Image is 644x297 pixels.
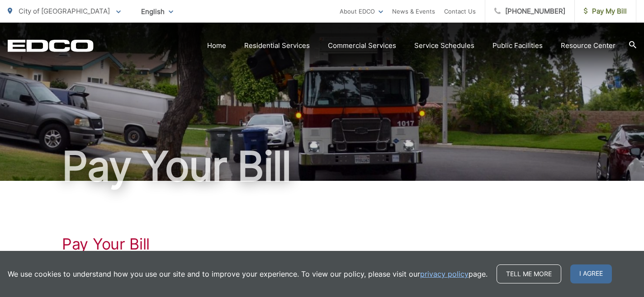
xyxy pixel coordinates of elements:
[62,235,582,253] h1: Pay Your Bill
[8,144,636,189] h1: Pay Your Bill
[420,269,469,279] a: privacy policy
[8,269,488,279] p: We use cookies to understand how you use our site and to improve your experience. To view our pol...
[492,40,543,51] a: Public Facilities
[444,6,476,17] a: Contact Us
[340,6,383,17] a: About EDCO
[19,7,110,15] span: City of [GEOGRAPHIC_DATA]
[244,40,310,51] a: Residential Services
[207,40,226,51] a: Home
[561,40,616,51] a: Resource Center
[328,40,396,51] a: Commercial Services
[392,6,435,17] a: News & Events
[570,264,612,283] span: I agree
[8,39,94,52] a: EDCD logo. Return to the homepage.
[584,6,627,17] span: Pay My Bill
[414,40,474,51] a: Service Schedules
[134,4,180,19] span: English
[497,264,561,283] a: Tell me more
